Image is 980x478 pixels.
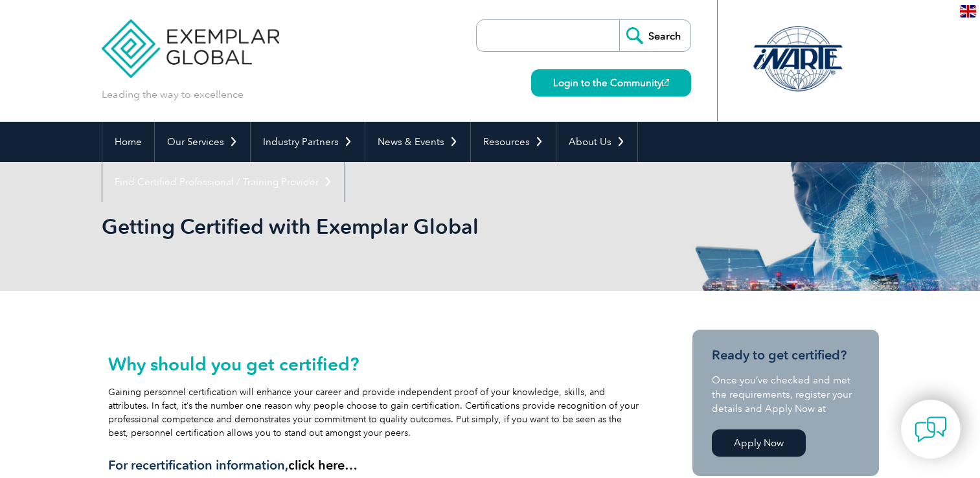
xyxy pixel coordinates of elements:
img: contact-chat.png [915,413,947,446]
div: Gaining personnel certification will enhance your career and provide independent proof of your kn... [108,354,639,473]
img: open_square.png [662,79,669,86]
a: Find Certified Professional / Training Provider [102,162,345,202]
img: en [960,5,976,17]
a: News & Events [365,122,470,162]
a: About Us [556,122,637,162]
h1: Getting Certified with Exemplar Global [102,214,599,239]
a: Industry Partners [251,122,365,162]
a: Our Services [155,122,250,162]
a: click here… [288,457,358,473]
h3: Ready to get certified? [712,347,860,363]
a: Home [102,122,154,162]
a: Resources [471,122,556,162]
h3: For recertification information, [108,457,639,473]
a: Apply Now [712,429,806,457]
p: Once you’ve checked and met the requirements, register your details and Apply Now at [712,373,860,416]
a: Login to the Community [531,69,691,97]
p: Leading the way to excellence [102,87,244,102]
input: Search [619,20,690,51]
h2: Why should you get certified? [108,354,639,374]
